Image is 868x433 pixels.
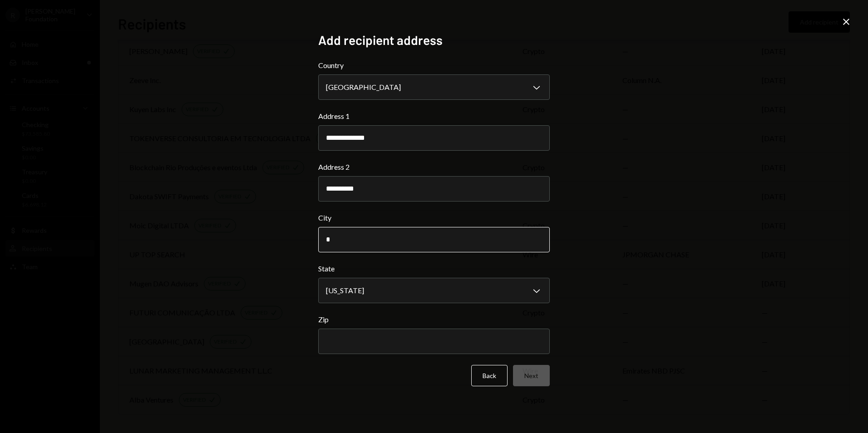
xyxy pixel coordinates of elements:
button: Country [318,74,550,100]
label: Zip [318,314,550,325]
button: State [318,278,550,303]
button: Back [471,365,508,386]
label: Country [318,60,550,71]
label: City [318,212,550,223]
label: Address 1 [318,111,550,122]
h2: Add recipient address [318,31,550,49]
label: Address 2 [318,162,550,172]
label: State [318,263,550,274]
